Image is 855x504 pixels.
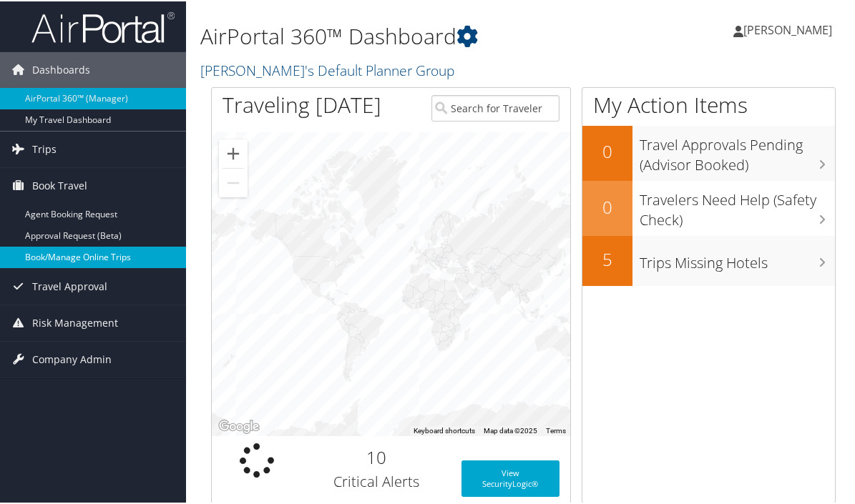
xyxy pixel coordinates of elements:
[32,167,87,202] span: Book Travel
[312,470,440,490] h3: Critical Alerts
[582,89,835,119] h1: My Action Items
[219,138,248,167] button: Zoom in
[431,94,560,120] input: Search for Traveler
[215,416,263,435] a: Open this area in Google Maps (opens a new window)
[200,20,631,50] h1: AirPortal 360™ Dashboard
[546,425,566,433] a: Terms (opens in new tab)
[312,444,440,468] h2: 10
[32,304,118,340] span: Risk Management
[582,194,632,218] h2: 0
[640,244,835,272] h3: Trips Missing Hotels
[200,59,458,79] a: [PERSON_NAME]'s Default Planner Group
[414,425,475,435] button: Keyboard shortcuts
[582,138,632,162] h2: 0
[484,425,537,433] span: Map data ©2025
[640,182,835,229] h3: Travelers Need Help (Safety Check)
[743,21,832,36] span: [PERSON_NAME]
[32,340,112,376] span: Company Admin
[733,7,846,50] a: [PERSON_NAME]
[32,130,57,166] span: Trips
[582,234,835,285] a: 5Trips Missing Hotels
[582,179,835,234] a: 0Travelers Need Help (Safety Check)
[582,124,835,179] a: 0Travel Approvals Pending (Advisor Booked)
[219,167,248,196] button: Zoom out
[32,51,90,87] span: Dashboards
[582,246,632,270] h2: 5
[31,9,175,43] img: airportal-logo.png
[223,89,381,119] h1: Traveling [DATE]
[461,459,560,495] a: View SecurityLogic®
[640,127,835,174] h3: Travel Approvals Pending (Advisor Booked)
[215,416,263,435] img: Google
[32,267,107,303] span: Travel Approval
